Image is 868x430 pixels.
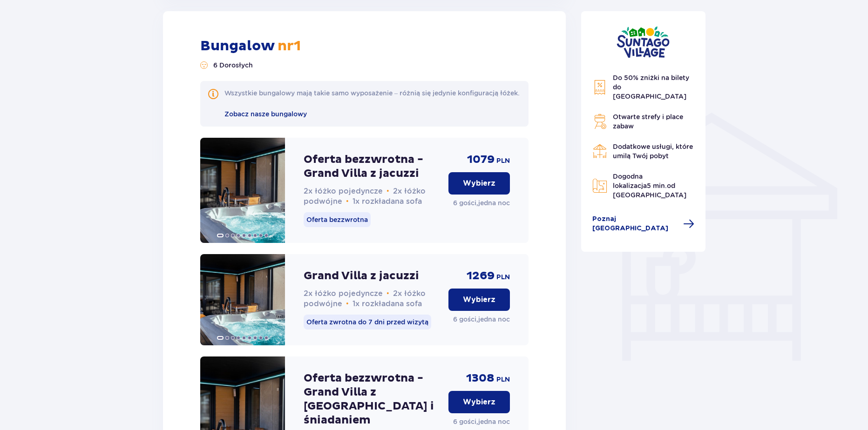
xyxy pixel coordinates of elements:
[304,289,383,298] span: 2x łóżko pojedyncze
[617,26,670,58] img: Suntago Village
[448,289,510,311] button: Wybierz
[224,109,307,119] a: Zobacz nasze bungalowy
[200,61,208,69] img: Liczba gości
[466,371,495,385] p: 1308
[304,269,419,283] p: Grand Villa z jacuzzi
[448,172,510,195] button: Wybierz
[213,60,253,70] p: 6 Dorosłych
[613,173,686,199] span: Dogodna lokalizacja od [GEOGRAPHIC_DATA]
[496,375,510,384] p: PLN
[592,114,607,129] img: Grill Icon
[304,153,441,181] p: Oferta bezzwrotna - Grand Villa z jacuzzi
[453,198,510,208] p: 6 gości , jedna noc
[224,88,520,98] div: Wszystkie bungalowy mają takie samo wyposażenie – różnią się jedynie konfiguracją łóżek.
[467,269,495,283] p: 1269
[592,178,607,193] img: Map Icon
[592,215,678,233] span: Poznaj [GEOGRAPHIC_DATA]
[346,197,349,206] span: •
[353,299,422,308] span: 1x rozkładana sofa
[200,254,285,345] img: Grand Villa z jacuzzi
[274,37,301,54] span: nr 1
[453,315,510,324] p: 6 gości , jedna noc
[592,215,695,233] a: Poznaj [GEOGRAPHIC_DATA]
[346,299,349,309] span: •
[387,289,389,298] span: •
[224,110,307,118] span: Zobacz nasze bungalowy
[387,187,389,196] span: •
[463,178,495,188] p: Wybierz
[463,397,495,407] p: Wybierz
[496,273,510,282] p: PLN
[463,295,495,305] p: Wybierz
[200,37,301,55] p: Bungalow
[496,156,510,166] p: PLN
[353,197,422,206] span: 1x rozkładana sofa
[304,212,371,227] p: Oferta bezzwrotna
[448,391,510,413] button: Wybierz
[613,113,683,130] span: Otwarte strefy i place zabaw
[200,138,285,243] img: Oferta bezzwrotna - Grand Villa z jacuzzi
[592,144,607,159] img: Restaurant Icon
[467,153,495,167] p: 1079
[613,143,693,160] span: Dodatkowe usługi, które umilą Twój pobyt
[647,182,667,189] span: 5 min.
[304,187,383,195] span: 2x łóżko pojedyncze
[453,417,510,426] p: 6 gości , jedna noc
[592,80,607,95] img: Discount Icon
[613,74,689,100] span: Do 50% zniżki na bilety do [GEOGRAPHIC_DATA]
[304,371,441,427] p: Oferta bezzwrotna - Grand Villa z [GEOGRAPHIC_DATA] i śniadaniem
[304,315,431,329] p: Oferta zwrotna do 7 dni przed wizytą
